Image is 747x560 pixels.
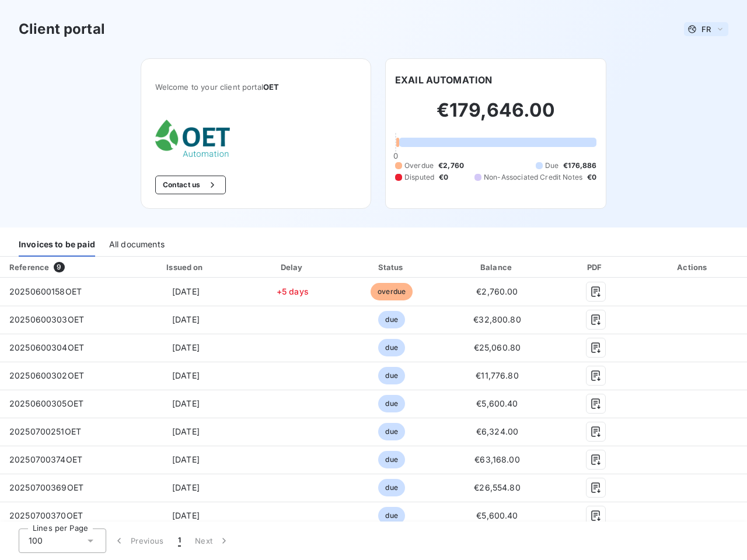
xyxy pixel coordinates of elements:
span: €6,324.00 [476,426,518,436]
button: 1 [171,528,188,553]
span: Welcome to your client portal [155,82,357,92]
span: €26,554.80 [474,482,521,492]
span: +5 days [277,286,309,296]
span: [DATE] [172,314,200,324]
span: due [378,423,404,440]
span: Non-Associated Credit Notes [484,172,582,183]
span: FR [701,24,711,34]
span: €63,168.00 [474,454,520,464]
div: Invoices to be paid [19,232,95,257]
h3: Client portal [19,19,105,40]
span: [DATE] [172,426,200,436]
span: €11,776.80 [476,370,519,380]
span: due [378,451,404,468]
span: 100 [29,535,43,547]
span: €25,060.80 [474,342,521,352]
span: €0 [439,172,448,183]
span: [DATE] [172,454,200,464]
div: Delay [246,261,338,273]
span: 20250700374OET [9,454,82,464]
span: Due [545,160,558,171]
span: due [378,395,404,412]
div: Status [344,261,440,273]
span: €2,760 [438,160,464,171]
span: €0 [587,172,596,183]
span: due [378,367,404,384]
span: due [378,339,404,356]
img: Company logo [155,120,230,157]
span: 20250600303OET [9,314,84,324]
div: PDF [554,261,637,273]
span: €5,600.40 [476,510,518,520]
div: Reference [9,262,49,272]
div: Actions [642,261,745,273]
span: €176,886 [563,160,596,171]
span: 20250600304OET [9,342,84,352]
span: Disputed [404,172,434,183]
span: Overdue [404,160,434,171]
span: 9 [54,262,64,272]
span: due [378,311,404,328]
button: Previous [106,528,171,553]
span: [DATE] [172,370,200,380]
h2: €179,646.00 [395,99,596,134]
span: €5,600.40 [476,398,518,408]
span: OET [263,82,279,92]
div: Issued on [130,261,242,273]
span: [DATE] [172,398,200,408]
span: [DATE] [172,286,200,296]
span: due [378,479,404,496]
span: [DATE] [172,510,200,520]
h6: EXAIL AUTOMATION [395,73,492,87]
span: 1 [178,535,181,547]
button: Next [188,528,237,553]
span: 20250600305OET [9,398,83,408]
span: 0 [393,151,398,160]
span: 20250600158OET [9,286,82,296]
span: 20250700369OET [9,482,83,492]
span: [DATE] [172,482,200,492]
span: €32,800.80 [473,314,521,324]
span: overdue [371,283,413,300]
div: All documents [109,232,165,257]
span: 20250700251OET [9,426,81,436]
span: 20250700370OET [9,510,83,520]
span: [DATE] [172,342,200,352]
div: Balance [445,261,550,273]
button: Contact us [155,176,226,194]
span: €2,760.00 [476,286,518,296]
span: due [378,507,404,524]
span: 20250600302OET [9,370,84,380]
